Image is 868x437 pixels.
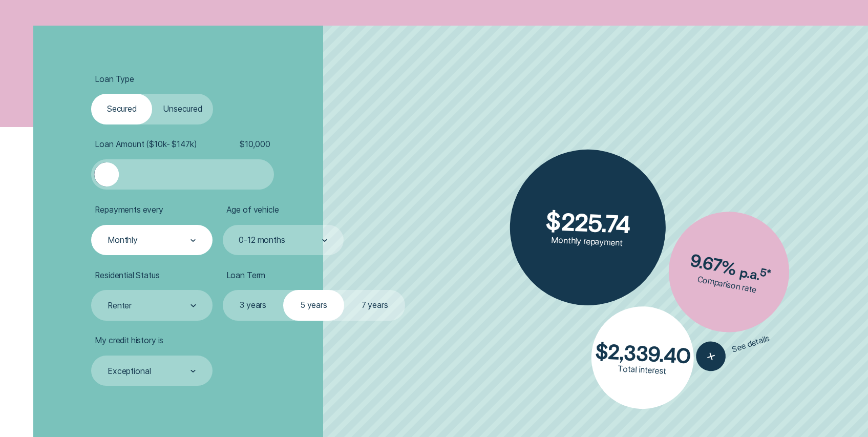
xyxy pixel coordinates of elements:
div: 0-12 months [239,235,285,245]
label: 3 years [223,290,284,320]
span: Loan Amount ( $10k - $147k ) [95,139,197,150]
label: Unsecured [152,94,213,124]
span: Loan Type [95,74,134,85]
span: Repayments every [95,205,163,215]
div: Renter [108,301,132,311]
button: See details [692,324,774,375]
span: Residential Status [95,270,159,281]
span: My credit history is [95,336,163,346]
div: Monthly [108,235,138,245]
label: 7 years [344,290,405,320]
span: See details [731,334,771,355]
span: $ 10,000 [240,139,270,150]
label: Secured [91,94,152,124]
div: Exceptional [108,366,151,377]
label: 5 years [283,290,344,320]
span: Loan Term [226,270,266,281]
span: Age of vehicle [226,205,279,215]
